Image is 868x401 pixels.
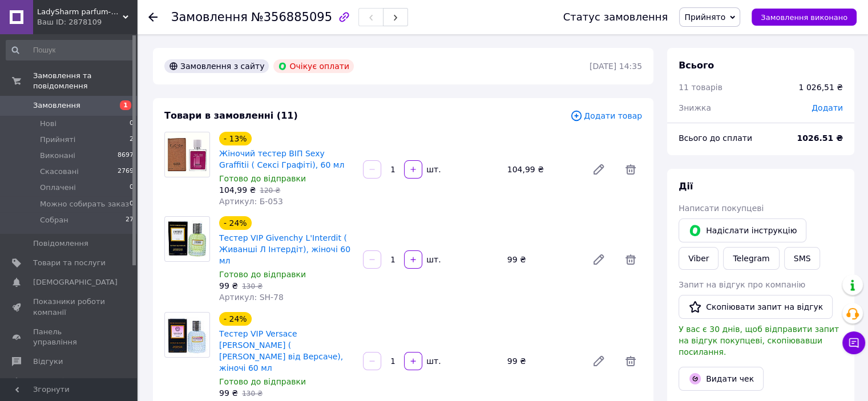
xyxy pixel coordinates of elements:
span: Товари та послуги [33,258,106,268]
a: Редагувати [587,350,610,372]
span: 2769 [118,167,134,177]
span: 0 [130,183,134,193]
span: У вас є 30 днів, щоб відправити запит на відгук покупцеві, скопіювавши посилання. [679,325,839,357]
span: Замовлення [33,100,80,111]
div: шт. [423,254,442,265]
span: Дії [679,181,693,192]
img: Тестер VIP Versace Bright Crystal ( Брайт Кристал від Версаче), жіночі 60 мл [165,314,209,356]
span: Замовлення [171,10,248,24]
div: 104,99 ₴ [503,161,583,177]
span: Готово до відправки [219,377,306,386]
span: Замовлення виконано [761,13,847,22]
span: Артикул: SH-78 [219,293,284,302]
b: 1026.51 ₴ [797,133,843,143]
span: 130 ₴ [242,390,263,398]
span: Артикул: Б-053 [219,197,283,206]
span: 2 [130,135,134,145]
div: шт. [423,355,442,367]
span: Готово до відправки [219,174,306,183]
span: 11 товарів [679,83,722,92]
span: 99 ₴ [219,281,238,290]
span: Додати [812,103,843,112]
span: Видалити [619,248,642,271]
span: Запит на відгук про компанію [679,280,805,289]
span: [DEMOGRAPHIC_DATA] [33,277,118,287]
span: Прийняті [40,135,75,145]
span: Додати товар [570,110,642,122]
span: 0 [130,199,134,209]
button: Чат з покупцем [842,331,865,354]
span: Всього до сплати [679,133,752,143]
span: Прийнято [684,13,725,22]
div: - 24% [219,216,252,230]
span: №356885095 [251,10,332,24]
span: Оплачені [40,183,76,193]
img: Тестер VIP Givenchy L'Interdit ( Живанші Л Інтердіт), жіночі 60 мл [166,217,208,261]
span: LadySharm parfum-opt [37,7,123,17]
span: Видалити [619,158,642,181]
img: Жіночий тестер ВІП Sexy Graffitii ( Сексі Графіті), 60 мл [165,132,209,177]
span: Покупці [33,376,64,386]
a: Viber [679,247,718,270]
span: 0 [130,119,134,129]
a: Тестер VIP Versace [PERSON_NAME] ( [PERSON_NAME] від Версаче), жіночі 60 мл [219,329,343,372]
input: Пошук [6,40,135,60]
div: Очікує оплати [273,59,354,73]
button: Видати чек [679,367,764,391]
span: Готово до відправки [219,270,306,279]
span: Нові [40,119,56,129]
button: SMS [784,247,821,270]
span: 1 [120,100,131,110]
span: Відгуки [33,357,63,367]
span: Товари в замовленні (11) [164,110,298,121]
span: 99 ₴ [219,388,238,398]
a: Редагувати [587,158,610,181]
span: Знижка [679,103,711,112]
div: - 13% [219,132,252,145]
span: 130 ₴ [242,282,263,290]
span: 104,99 ₴ [219,185,256,195]
div: 99 ₴ [503,353,583,369]
a: Telegram [723,247,779,270]
div: Замовлення з сайту [164,59,269,73]
span: 27 [126,215,134,225]
div: 1 026,51 ₴ [798,82,843,93]
button: Скопіювати запит на відгук [679,295,833,319]
span: Замовлення та повідомлення [33,71,137,91]
span: 8697 [118,151,134,161]
span: Показники роботи компанії [33,297,106,317]
button: Надіслати інструкцію [679,218,806,242]
span: Можно собирать заказ [40,199,129,209]
div: 99 ₴ [503,252,583,268]
span: Виконані [40,151,75,161]
span: Скасовані [40,167,79,177]
span: Панель управління [33,327,106,347]
time: [DATE] 14:35 [590,62,642,71]
a: Тестер VIP Givenchy L'Interdit ( Живанші Л Інтердіт), жіночі 60 мл [219,233,350,265]
span: Видалити [619,350,642,372]
span: Всього [679,60,714,71]
a: Редагувати [587,248,610,271]
span: Собран [40,215,68,225]
div: шт. [423,164,442,175]
span: Повідомлення [33,238,88,249]
div: Ваш ID: 2878109 [37,17,137,27]
div: Повернутися назад [148,11,158,23]
div: - 24% [219,312,252,326]
span: 120 ₴ [260,187,280,195]
span: Написати покупцеві [679,204,764,213]
button: Замовлення виконано [752,9,857,26]
div: Статус замовлення [563,11,668,23]
a: Жіночий тестер ВІП Sexy Graffitii ( Сексі Графіті), 60 мл [219,149,344,169]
